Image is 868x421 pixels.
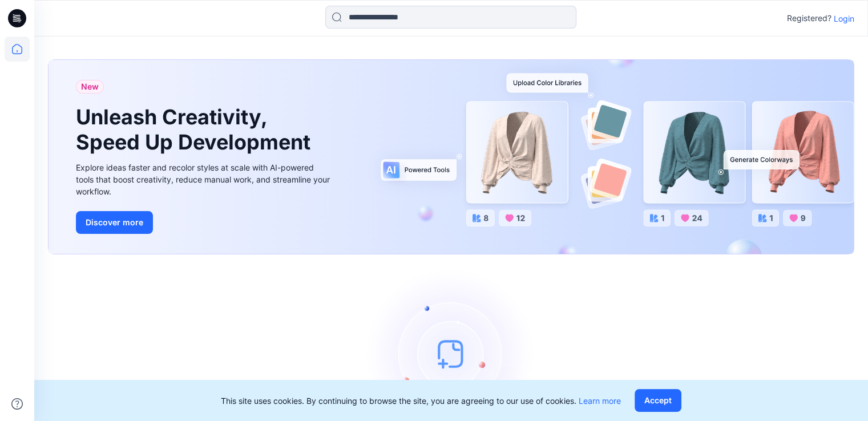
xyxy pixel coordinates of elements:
h1: Unleash Creativity, Speed Up Development [76,105,316,154]
a: Learn more [579,396,621,406]
div: Explore ideas faster and recolor styles at scale with AI-powered tools that boost creativity, red... [76,161,333,197]
p: Registered? [787,11,831,25]
p: Login [834,13,854,25]
button: Discover more [76,211,153,234]
a: Discover more [76,211,333,234]
p: This site uses cookies. By continuing to browse the site, you are agreeing to our use of cookies. [221,395,621,407]
button: Accept [635,389,681,412]
span: New [81,80,99,94]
